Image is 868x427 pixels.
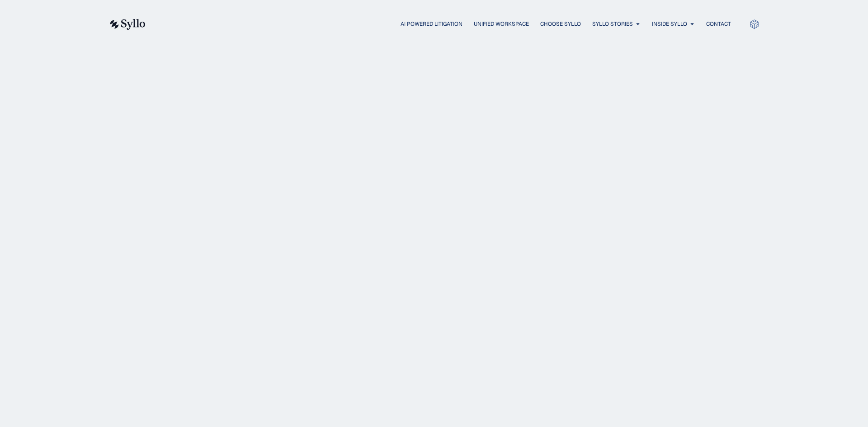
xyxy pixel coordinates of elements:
a: Inside Syllo [652,20,687,28]
a: AI Powered Litigation [401,20,462,28]
a: Choose Syllo [540,20,581,28]
div: Menu Toggle [164,20,731,28]
a: Syllo Stories [592,20,633,28]
img: syllo [108,19,146,30]
a: Unified Workspace [474,20,529,28]
a: Contact [706,20,731,28]
nav: Menu [164,20,731,28]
